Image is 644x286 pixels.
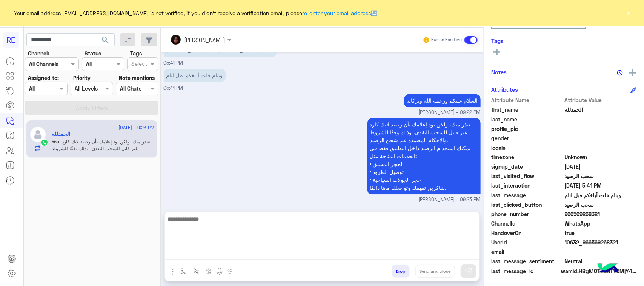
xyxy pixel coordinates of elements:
label: Tags [130,49,142,57]
span: 0 [565,257,637,265]
span: profile_pic [491,125,563,133]
small: Human Handover [431,37,463,43]
span: null [565,144,637,152]
img: send voice note [215,267,224,276]
p: 2/9/2025, 9:22 PM [404,94,481,107]
img: make a call [227,269,233,275]
img: Trigger scenario [193,268,199,274]
h6: Notes [491,69,507,75]
span: 966569268321 [565,210,637,218]
span: null [565,248,637,256]
span: last_message_id [491,267,559,275]
img: send attachment [168,267,177,276]
span: الحمدلله [565,106,637,114]
div: Select [130,60,147,69]
label: Assigned to: [28,74,59,82]
button: Drop [392,265,410,278]
button: search [96,33,115,49]
span: gender [491,134,563,142]
span: سحب الرصيد [565,172,637,180]
span: 10632_966569268321 [565,238,637,246]
span: Unknown [565,153,637,161]
span: You [52,139,60,145]
label: Note mentions [119,74,155,82]
span: UserId [491,238,563,246]
span: locale [491,144,563,152]
img: defaultAdmin.png [29,126,46,143]
span: email [491,248,563,256]
span: نعتذر منك، ولكن نود إعلامك بأن رصيد لايك كارد غير قابل للسحب النقدي، وذلك وفقًا للشروط والأحكام ا... [52,139,154,178]
span: 2025-09-02T14:41:35.396Z [565,181,637,189]
h6: Tags [491,37,636,44]
img: hulul-logo.png [595,256,621,282]
label: Status [85,49,101,57]
span: وبنام قلت أبلغكم قبل انام [565,191,637,199]
button: Send and close [415,265,455,278]
span: last_interaction [491,181,563,189]
h5: الحمدلله [52,131,71,137]
span: Attribute Name [491,96,563,104]
span: last_message [491,191,563,199]
h6: Attributes [491,86,518,93]
span: true [565,229,637,237]
span: null [565,134,637,142]
label: Priority [73,74,91,82]
button: Trigger scenario [190,265,203,277]
span: 05:41 PM [164,85,183,91]
div: RE [3,32,19,48]
label: Channel: [28,49,49,57]
span: Attribute Value [565,96,637,104]
button: Apply Filters [25,101,158,115]
span: سحب الرصيد [565,201,637,209]
img: WhatsApp [41,139,48,146]
button: × [625,9,633,17]
span: Your email address [EMAIL_ADDRESS][DOMAIN_NAME] is not verified, if you didn't receive a verifica... [14,9,378,17]
span: HandoverOn [491,229,563,237]
img: notes [617,70,623,76]
p: 2/9/2025, 9:23 PM [367,118,481,194]
span: search [101,35,110,45]
span: 2025-09-02T14:27:03.363Z [565,163,637,171]
span: last_name [491,115,563,123]
button: create order [203,265,215,277]
button: select flow [178,265,190,277]
span: last_message_sentiment [491,257,563,265]
img: send message [465,268,472,275]
img: add [629,69,636,76]
span: wamid.HBgMOTY2NTY5MjY4MzIxFQIAEhgUM0FFNjc0ODM3RUE0NUVBMEY2M0IA [561,267,636,275]
img: select flow [181,268,187,274]
span: last_visited_flow [491,172,563,180]
span: first_name [491,106,563,114]
span: 05:41 PM [164,60,183,66]
p: 2/9/2025, 5:41 PM [164,69,226,82]
span: signup_date [491,163,563,171]
span: timezone [491,153,563,161]
img: create order [206,268,212,274]
span: 2 [565,220,637,228]
span: [PERSON_NAME] - 09:23 PM [419,196,481,203]
span: [DATE] - 9:23 PM [118,124,154,131]
span: phone_number [491,210,563,218]
span: ChannelId [491,220,563,228]
span: last_clicked_button [491,201,563,209]
span: [PERSON_NAME] - 09:22 PM [419,109,481,116]
a: re-enter your email address [303,10,371,16]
